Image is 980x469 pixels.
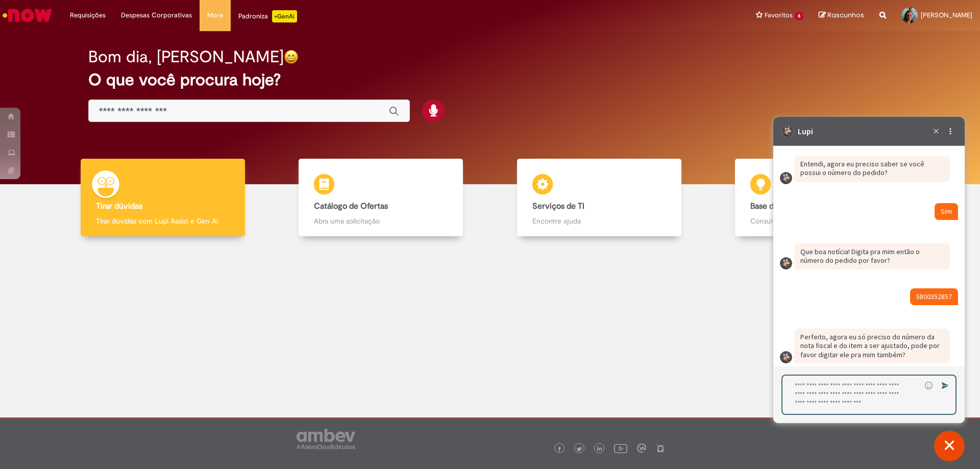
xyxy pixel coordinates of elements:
[490,159,708,237] a: Serviços de TI Encontre ajuda
[297,429,355,449] img: logo_footer_ambev_rotulo_gray.png
[88,48,284,66] h2: Bom dia, [PERSON_NAME]
[70,10,106,20] span: Requisições
[238,10,297,22] div: Padroniza
[532,201,584,211] b: Serviços de TI
[207,10,223,20] span: More
[750,216,884,226] p: Consulte e aprenda
[637,443,646,453] img: logo_footer_workplace.png
[96,216,230,226] p: Tirar dúvidas com Lupi Assist e Gen Ai
[819,11,864,20] a: Rascunhos
[750,201,835,211] b: Base de Conhecimento
[934,431,965,461] button: Fechar conversa de suporte
[795,12,803,20] span: 6
[708,159,927,237] a: Base de Conhecimento Consulte e aprenda
[272,159,491,237] a: Catálogo de Ofertas Abra uma solicitação
[656,443,665,453] img: logo_footer_naosei.png
[1,5,54,26] img: ServiceNow
[765,10,793,20] span: Favoritos
[284,50,299,64] img: happy-face.png
[121,10,192,20] span: Despesas Corporativas
[577,447,582,452] img: logo_footer_twitter.png
[532,216,666,226] p: Encontre ajuda
[314,216,448,226] p: Abra uma solicitação
[314,201,388,211] b: Catálogo de Ofertas
[96,201,142,211] b: Tirar dúvidas
[827,10,864,20] span: Rascunhos
[614,441,627,455] img: logo_footer_youtube.png
[272,10,297,22] p: +GenAi
[773,117,965,423] iframe: Suporte do Bate-Papo
[54,159,272,237] a: Tirar dúvidas Tirar dúvidas com Lupi Assist e Gen Ai
[88,71,892,89] h2: O que você procura hoje?
[557,447,562,452] img: logo_footer_facebook.png
[921,11,972,19] span: [PERSON_NAME]
[597,446,602,452] img: logo_footer_linkedin.png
